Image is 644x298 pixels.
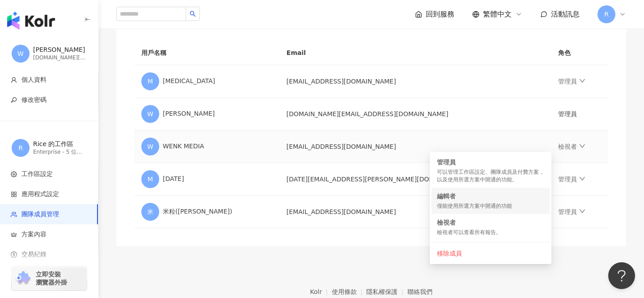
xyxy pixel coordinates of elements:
[558,143,585,150] a: 檢視者
[12,266,87,290] a: chrome extension立即安裝 瀏覽器外掛
[551,10,580,18] span: 活動訊息
[579,78,585,84] span: down
[141,138,272,155] div: WENK MEDIA
[190,11,196,17] span: search
[11,97,17,103] span: key
[148,174,153,184] span: M
[551,41,608,65] th: 角色
[21,76,47,84] span: 個人資料
[134,41,280,65] th: 用戶名稱
[407,288,432,295] a: 聯絡我們
[579,208,585,214] span: down
[558,176,585,183] a: 管理員
[280,65,551,98] td: [EMAIL_ADDRESS][DOMAIN_NAME]
[437,248,544,258] div: 移除成員
[437,229,544,236] div: 檢視者可以查看所有報告。
[437,202,544,210] div: 僅能使用所選方案中開通的功能
[437,158,544,167] div: 管理員
[21,190,59,199] span: 應用程式設定
[558,208,585,215] a: 管理員
[579,176,585,182] span: down
[437,192,544,201] div: 編輯者
[280,98,551,130] td: [DOMAIN_NAME][EMAIL_ADDRESS][DOMAIN_NAME]
[437,218,544,227] div: 檢視者
[604,9,609,19] span: R
[14,271,32,285] img: chrome extension
[33,54,87,62] div: [DOMAIN_NAME][EMAIL_ADDRESS][DOMAIN_NAME]
[147,109,153,119] span: W
[579,143,585,149] span: down
[21,170,53,179] span: 工作區設定
[21,210,59,219] span: 團隊成員管理
[426,9,454,19] span: 回到服務
[141,105,272,123] div: [PERSON_NAME]
[11,191,17,197] span: appstore
[141,170,272,188] div: [DATE]
[608,262,635,289] iframe: Help Scout Beacon - Open
[147,142,153,151] span: W
[437,168,544,184] div: 可以管理工作區設定、團隊成員及付費方案，以及使用所選方案中開通的功能。
[11,77,17,83] span: user
[36,270,67,286] span: 立即安裝 瀏覽器外掛
[310,288,331,295] a: Kolr
[148,76,153,86] span: M
[21,96,47,105] span: 修改密碼
[141,72,272,90] div: [MEDICAL_DATA]
[332,288,367,295] a: 使用條款
[280,196,551,228] td: [EMAIL_ADDRESS][DOMAIN_NAME]
[18,143,23,153] span: R
[7,12,55,29] img: logo
[280,130,551,163] td: [EMAIL_ADDRESS][DOMAIN_NAME]
[280,163,551,196] td: [DATE][EMAIL_ADDRESS][PERSON_NAME][DOMAIN_NAME]
[366,288,407,295] a: 隱私權保護
[551,98,608,130] td: 管理員
[17,49,24,59] span: W
[21,230,47,239] span: 方案內容
[141,203,272,221] div: 米粒([PERSON_NAME])
[558,78,585,85] a: 管理員
[33,46,87,55] div: [PERSON_NAME]
[33,140,87,149] div: Rice 的工作區
[33,148,87,156] div: Enterprise - 5 位成員
[415,9,454,19] a: 回到服務
[280,41,551,65] th: Email
[483,9,512,19] span: 繁體中文
[147,207,153,217] span: 米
